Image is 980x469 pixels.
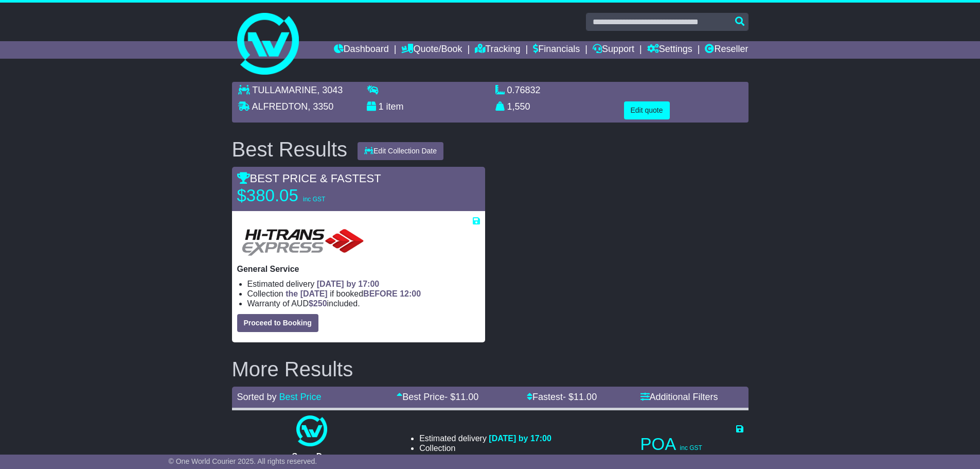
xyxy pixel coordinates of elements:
h2: More Results [232,358,749,380]
a: Dashboard [334,41,389,59]
span: BEST PRICE & FASTEST [237,172,381,185]
a: Financials [533,41,580,59]
a: Additional Filters [640,392,718,402]
li: Estimated delivery [247,279,480,289]
span: 11.00 [455,392,478,402]
li: Collection [419,443,551,453]
span: 1,550 [507,101,530,112]
button: Proceed to Booking [237,314,318,332]
span: , 3043 [317,85,343,95]
span: $ [481,454,500,462]
span: the [DATE] [286,289,327,298]
span: 0.76832 [507,85,541,95]
span: - $ [444,392,478,402]
span: , 3350 [308,101,333,112]
span: item [386,101,404,112]
span: inc GST [680,444,702,451]
div: Best Results [227,138,353,161]
span: © One World Courier 2025. All rights reserved. [169,457,317,465]
span: 11.00 [574,392,597,402]
span: - $ [563,392,597,402]
span: 1 [379,101,384,112]
li: Warranty of AUD included. [419,453,551,463]
a: Tracking [475,41,520,59]
a: Best Price- $11.00 [397,392,478,402]
p: POA [640,434,743,455]
span: Sorted by [237,392,277,402]
span: 250 [486,454,500,462]
img: One World Courier: Same Day Nationwide(quotes take 0.5-1 hour) [296,415,327,446]
a: Settings [647,41,692,59]
img: HiTrans: General Service [237,226,369,259]
span: TULLAMARINE [252,85,317,95]
span: $ [309,299,327,308]
li: Collection [247,289,480,299]
a: Fastest- $11.00 [527,392,597,402]
span: [DATE] by 17:00 [489,434,551,443]
span: BEFORE [363,289,398,298]
p: $380.05 [237,185,366,206]
button: Edit quote [624,101,670,119]
span: [DATE] by 17:00 [317,280,380,288]
span: 12:00 [400,289,421,298]
span: ALFREDTON [252,101,308,112]
span: 250 [313,299,327,308]
span: inc GST [303,196,325,203]
a: Reseller [705,41,748,59]
a: Quote/Book [401,41,462,59]
li: Estimated delivery [419,433,551,443]
li: Warranty of AUD included. [247,299,480,308]
a: Support [593,41,634,59]
span: if booked [286,289,421,298]
button: Edit Collection Date [358,142,443,160]
a: Best Price [279,392,322,402]
p: General Service [237,264,480,274]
